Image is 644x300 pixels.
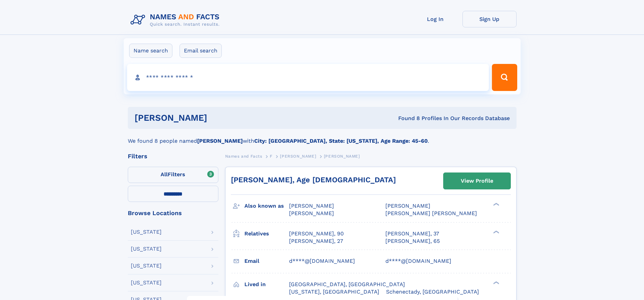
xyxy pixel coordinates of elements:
[244,200,289,212] h3: Also known as
[244,279,289,290] h3: Lived in
[289,210,334,216] span: [PERSON_NAME]
[492,202,500,207] div: ❯
[131,280,162,285] div: [US_STATE]
[408,11,462,27] a: Log In
[324,154,360,159] span: [PERSON_NAME]
[270,154,272,159] span: F
[461,173,493,189] div: View Profile
[289,230,344,237] a: [PERSON_NAME], 90
[131,246,162,252] div: [US_STATE]
[303,115,510,122] div: Found 8 Profiles In Our Records Database
[289,289,379,295] span: [US_STATE], [GEOGRAPHIC_DATA]
[128,153,218,159] div: Filters
[492,64,517,91] button: Search Button
[161,171,168,178] span: All
[289,237,343,245] a: [PERSON_NAME], 27
[128,129,517,145] div: We found 8 people named with .
[492,230,500,234] div: ❯
[225,152,262,160] a: Names and Facts
[128,11,225,29] img: Logo Names and Facts
[385,210,477,216] span: [PERSON_NAME] [PERSON_NAME]
[462,11,517,27] a: Sign Up
[444,173,510,189] a: View Profile
[131,229,162,235] div: [US_STATE]
[127,64,489,91] input: search input
[492,280,500,285] div: ❯
[386,289,479,295] span: Schenectady, [GEOGRAPHIC_DATA]
[231,176,396,184] a: [PERSON_NAME], Age [DEMOGRAPHIC_DATA]
[289,281,405,287] span: [GEOGRAPHIC_DATA], [GEOGRAPHIC_DATA]
[385,237,440,245] a: [PERSON_NAME], 65
[385,203,430,209] span: [PERSON_NAME]
[254,138,428,144] b: City: [GEOGRAPHIC_DATA], State: [US_STATE], Age Range: 45-60
[129,44,172,58] label: Name search
[197,138,243,144] b: [PERSON_NAME]
[180,44,222,58] label: Email search
[280,154,316,159] span: [PERSON_NAME]
[128,210,218,216] div: Browse Locations
[244,228,289,239] h3: Relatives
[385,230,439,237] a: [PERSON_NAME], 37
[128,167,218,183] label: Filters
[135,114,303,122] h1: [PERSON_NAME]
[270,152,272,160] a: F
[131,263,162,269] div: [US_STATE]
[289,203,334,209] span: [PERSON_NAME]
[244,255,289,267] h3: Email
[280,152,316,160] a: [PERSON_NAME]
